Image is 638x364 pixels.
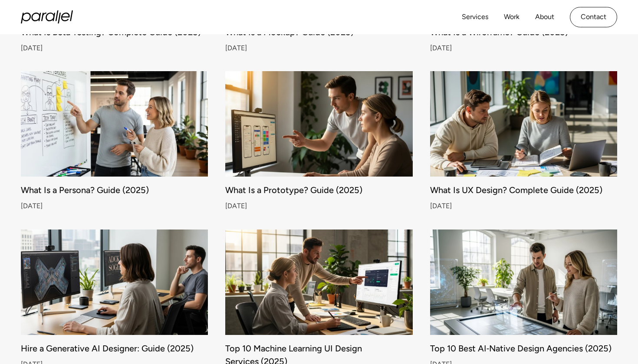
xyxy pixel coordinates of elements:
[21,187,208,193] div: What Is a Persona? Guide (2025)
[21,46,208,51] div: [DATE]
[462,11,488,23] a: Services
[21,203,208,209] div: [DATE]
[225,29,412,35] div: What Is a Mockup? Guide (2025)
[570,7,617,27] a: Contact
[430,187,617,193] div: What Is UX Design? Complete Guide (2025)
[430,46,617,51] div: [DATE]
[21,29,208,35] div: What Is Beta Testing? Complete Guide (2025)
[21,10,73,23] a: home
[225,46,412,51] div: [DATE]
[430,71,617,209] a: What Is UX Design? Complete Guide (2025)[DATE]
[430,29,617,35] div: What Is a Wireframe? Guide (2025)
[21,71,208,209] a: What Is a Persona? Guide (2025)[DATE]
[21,345,208,351] div: Hire a Generative AI Designer: Guide (2025)
[430,203,617,209] div: [DATE]
[504,11,520,23] a: Work
[225,71,412,209] a: What Is a Prototype? Guide (2025)[DATE]
[430,345,617,351] div: Top 10 Best AI‑Native Design Agencies (2025)
[535,11,554,23] a: About
[225,203,412,209] div: [DATE]
[225,187,412,193] div: What Is a Prototype? Guide (2025)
